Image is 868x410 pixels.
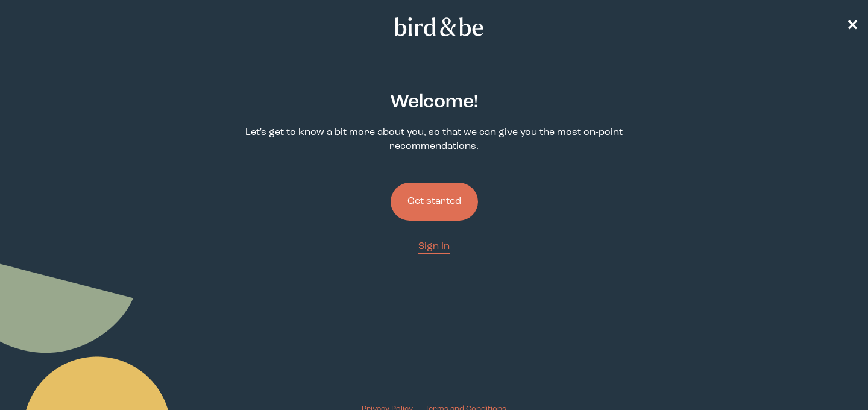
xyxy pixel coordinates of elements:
iframe: Gorgias live chat messenger [808,353,856,398]
a: Sign In [418,240,450,254]
button: Get started [391,183,478,221]
span: ✕ [846,19,858,34]
a: ✕ [846,16,858,37]
p: Let's get to know a bit more about you, so that we can give you the most on-point recommendations. [227,126,641,154]
a: Get started [391,163,478,240]
h2: Welcome ! [390,89,478,116]
span: Sign In [418,242,450,251]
